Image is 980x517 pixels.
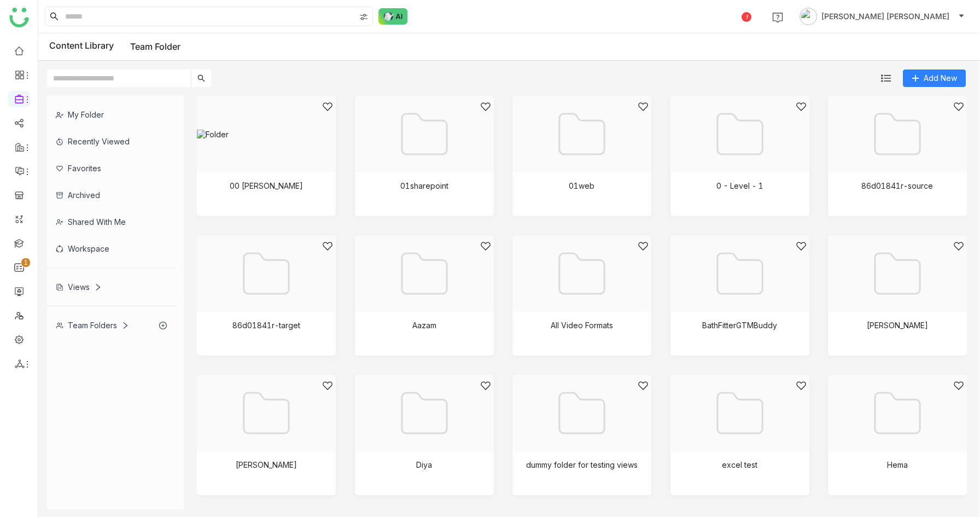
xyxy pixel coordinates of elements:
div: My Folder [47,101,176,128]
a: Team Folder [130,41,180,52]
div: Hema [887,460,908,469]
div: Archived [47,182,176,208]
div: Shared with me [47,208,176,235]
div: All Video Formats [551,321,613,330]
img: help.svg [772,12,783,23]
img: Folder [555,107,609,161]
div: Aazam [412,321,436,330]
img: ask-buddy-normal.svg [378,8,408,25]
div: dummy folder for testing views [526,460,638,469]
img: search-type.svg [359,13,368,21]
img: list.svg [881,73,891,83]
img: Folder [870,246,925,301]
div: 86d01841r-source [862,181,934,190]
img: Folder [396,246,451,301]
div: Content Library [49,40,180,54]
div: [PERSON_NAME] [236,460,297,469]
div: Workspace [47,235,176,262]
nz-badge-sup: 1 [21,258,30,267]
div: [PERSON_NAME] [867,321,928,330]
div: 86d01841r-target [232,321,300,330]
div: 1 [742,12,751,22]
div: Recently Viewed [47,128,176,155]
img: Folder [239,246,294,301]
div: excel test [722,460,757,469]
div: 0 - Level - 1 [716,181,763,190]
img: Folder [870,107,925,161]
div: 00 [PERSON_NAME] [230,181,303,190]
img: Folder [555,386,609,440]
img: Folder [396,107,451,161]
button: [PERSON_NAME] [PERSON_NAME] [797,8,967,25]
img: Folder [870,386,925,440]
span: [PERSON_NAME] [PERSON_NAME] [821,10,949,22]
img: Folder [396,386,451,440]
img: Folder [713,246,767,301]
button: Add New [903,69,966,87]
img: avatar [800,8,817,25]
img: Folder [239,386,294,440]
img: Folder [555,246,609,301]
img: Folder [713,107,767,161]
img: logo [9,8,29,27]
div: 01sharepoint [400,181,448,190]
div: Views [56,282,102,292]
p: 1 [24,257,28,268]
div: Favorites [47,155,176,182]
div: Diya [416,460,432,469]
img: Folder [197,130,336,139]
div: 01web [569,181,594,190]
div: Team Folders [56,321,129,330]
div: BathFitterGTMBuddy [702,321,777,330]
img: Folder [713,386,767,440]
span: Add New [924,72,957,84]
